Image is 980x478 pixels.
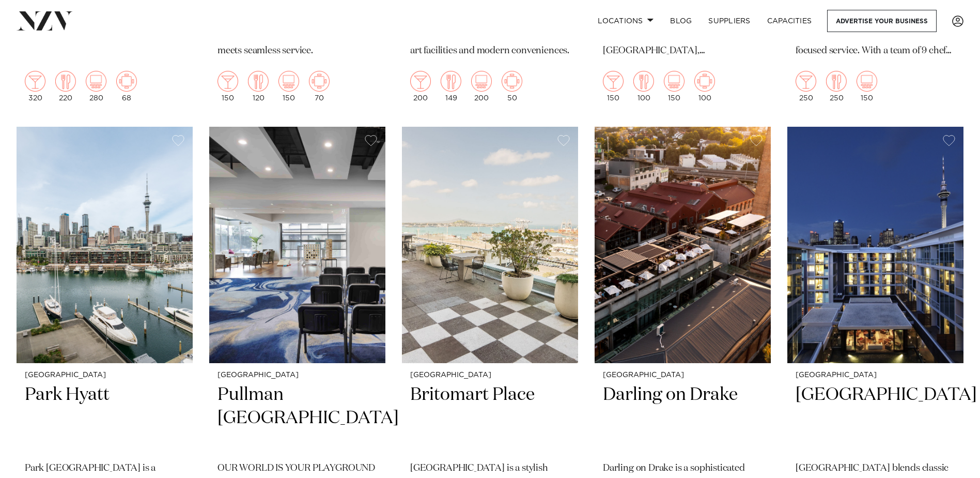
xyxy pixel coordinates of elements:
small: [GEOGRAPHIC_DATA] [217,371,377,379]
div: 149 [441,71,461,102]
img: meeting.png [694,71,715,92]
small: [GEOGRAPHIC_DATA] [25,371,184,379]
h2: [GEOGRAPHIC_DATA] [796,383,955,453]
small: [GEOGRAPHIC_DATA] [796,371,955,379]
img: cocktail.png [410,71,431,92]
a: Capacities [759,10,820,32]
img: dining.png [633,71,654,92]
img: cocktail.png [796,71,816,92]
a: SUPPLIERS [700,10,758,32]
img: theatre.png [471,71,492,92]
h2: Darling on Drake [603,383,763,453]
img: meeting.png [309,71,330,92]
div: 150 [664,71,685,102]
div: 200 [471,71,492,102]
img: theatre.png [86,71,106,92]
div: 150 [857,71,877,102]
div: 220 [55,71,76,102]
img: cocktail.png [603,71,624,92]
div: 250 [826,71,847,102]
img: dining.png [826,71,847,92]
img: nzv-logo.png [17,11,73,30]
img: theatre.png [278,71,299,92]
a: Advertise your business [827,10,937,32]
div: 150 [278,71,299,102]
img: dining.png [55,71,76,92]
img: cocktail.png [25,71,45,92]
div: 120 [248,71,269,102]
div: 200 [410,71,431,102]
h2: Pullman [GEOGRAPHIC_DATA] [217,383,377,453]
div: 150 [217,71,238,102]
div: 100 [694,71,715,102]
div: 320 [25,71,45,102]
div: 70 [309,71,330,102]
div: 50 [502,71,522,102]
small: [GEOGRAPHIC_DATA] [603,371,763,379]
img: meeting.png [502,71,522,92]
img: Sofitel Auckland Viaduct Harbour hotel venue [787,127,963,363]
img: dining.png [441,71,461,92]
div: 250 [796,71,816,102]
a: Locations [589,10,662,32]
div: 68 [116,71,137,102]
img: cocktail.png [217,71,238,92]
img: theatre.png [664,71,685,92]
div: 150 [603,71,624,102]
div: 100 [633,71,654,102]
small: [GEOGRAPHIC_DATA] [410,371,570,379]
h2: Britomart Place [410,383,570,453]
img: meeting.png [116,71,137,92]
img: Aerial view of Darling on Drake [595,127,771,363]
a: BLOG [662,10,700,32]
img: dining.png [248,71,269,92]
div: 280 [86,71,106,102]
h2: Park Hyatt [25,383,184,453]
img: theatre.png [857,71,877,92]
